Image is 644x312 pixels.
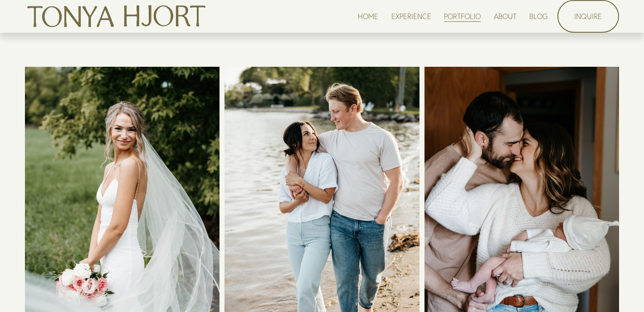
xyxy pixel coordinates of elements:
img: Tonya Hjort [25,1,207,31]
a: ABOUT [494,10,517,22]
a: EXPERIENCE [391,10,431,22]
a: HOME [358,10,378,22]
a: PORTFOLIO [444,10,481,22]
a: BLOG [529,10,548,22]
